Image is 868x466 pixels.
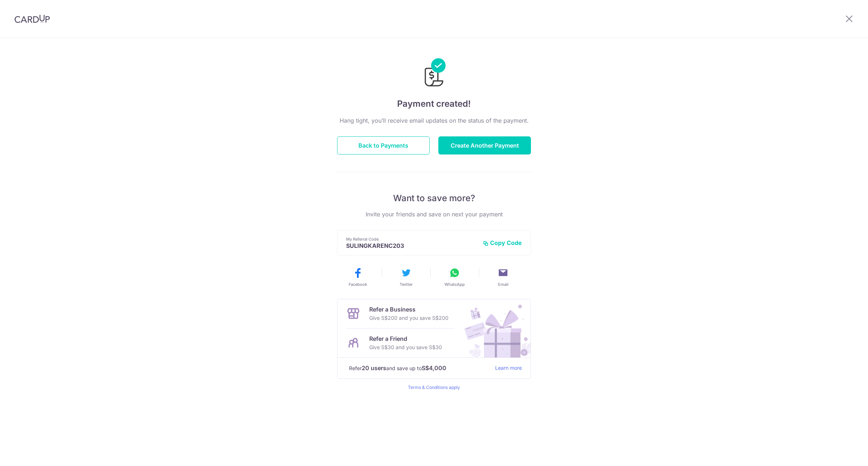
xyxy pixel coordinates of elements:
[336,267,379,287] button: Facebook
[369,305,448,314] p: Refer a Business
[444,281,465,287] span: WhatsApp
[400,281,413,287] span: Twitter
[498,281,509,287] span: Email
[349,281,367,287] span: Facebook
[337,97,531,110] h4: Payment created!
[483,239,522,246] button: Copy Code
[422,364,446,372] strong: S$4,000
[369,314,448,322] p: Give S$200 and you save S$200
[422,58,446,89] img: Payments
[369,334,442,343] p: Refer a Friend
[337,136,430,154] button: Back to Payments
[495,364,522,373] a: Learn more
[346,242,477,249] p: SULINGKARENC203
[337,192,531,204] p: Want to save more?
[362,364,386,372] strong: 20 users
[458,299,531,357] img: Refer
[349,364,489,373] p: Refer and save up to
[369,343,442,352] p: Give S$30 and you save S$30
[14,14,50,23] img: CardUp
[337,116,531,125] p: Hang tight, you’ll receive email updates on the status of the payment.
[337,210,531,219] p: Invite your friends and save on next your payment
[408,385,460,390] a: Terms & Conditions apply
[385,267,427,287] button: Twitter
[346,236,477,242] p: My Referral Code
[482,267,524,287] button: Email
[433,267,476,287] button: WhatsApp
[438,136,531,154] button: Create Another Payment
